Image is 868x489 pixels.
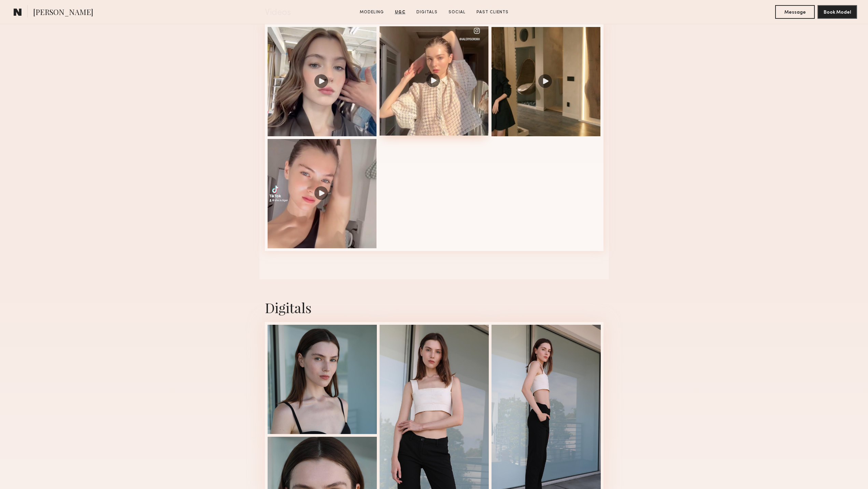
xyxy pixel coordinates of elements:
[392,9,408,15] a: UGC
[357,9,387,15] a: Modeling
[446,9,468,15] a: Social
[775,5,815,19] button: Message
[414,9,440,15] a: Digitals
[817,5,857,19] button: Book Model
[265,298,603,317] div: Digitals
[474,9,511,15] a: Past Clients
[817,9,857,15] a: Book Model
[33,7,93,19] span: [PERSON_NAME]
